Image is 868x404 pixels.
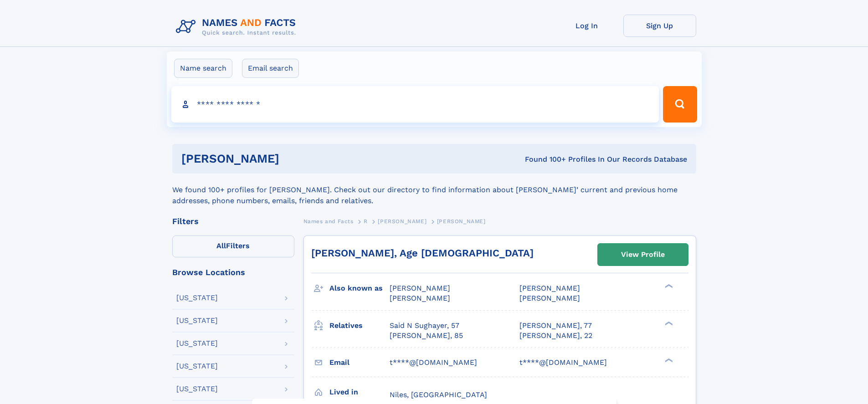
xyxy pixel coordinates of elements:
[176,363,218,370] div: [US_STATE]
[176,385,218,393] div: [US_STATE]
[519,294,580,302] span: [PERSON_NAME]
[171,86,659,123] input: search input
[663,320,673,326] div: ❯
[172,235,294,257] label: Filters
[176,317,218,324] div: [US_STATE]
[519,331,592,341] a: [PERSON_NAME], 22
[329,384,390,400] h3: Lived in
[364,215,368,227] a: R
[390,331,463,341] a: [PERSON_NAME], 85
[390,294,450,302] span: [PERSON_NAME]
[329,281,390,296] h3: Also known as
[172,268,294,276] div: Browse Locations
[437,218,486,225] span: [PERSON_NAME]
[172,174,696,206] div: We found 100+ profiles for [PERSON_NAME]. Check out our directory to find information about [PERS...
[550,15,623,37] a: Log In
[172,217,294,225] div: Filters
[621,244,665,265] div: View Profile
[329,318,390,333] h3: Relatives
[174,59,232,78] label: Name search
[663,357,673,363] div: ❯
[172,15,303,39] img: Logo Names and Facts
[598,244,688,266] a: View Profile
[181,153,402,164] h1: [PERSON_NAME]
[519,284,580,292] span: [PERSON_NAME]
[311,247,534,259] a: [PERSON_NAME], Age [DEMOGRAPHIC_DATA]
[329,355,390,370] h3: Email
[663,86,697,123] button: Search Button
[378,215,426,227] a: [PERSON_NAME]
[402,154,687,164] div: Found 100+ Profiles In Our Records Database
[390,284,450,292] span: [PERSON_NAME]
[242,59,299,78] label: Email search
[176,340,218,347] div: [US_STATE]
[176,294,218,302] div: [US_STATE]
[390,321,459,331] a: Said N Sughayer, 57
[303,215,354,227] a: Names and Facts
[663,283,673,289] div: ❯
[623,15,696,37] a: Sign Up
[364,218,368,225] span: R
[519,321,592,331] a: [PERSON_NAME], 77
[390,390,487,399] span: Niles, [GEOGRAPHIC_DATA]
[216,241,226,250] span: All
[378,218,426,225] span: [PERSON_NAME]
